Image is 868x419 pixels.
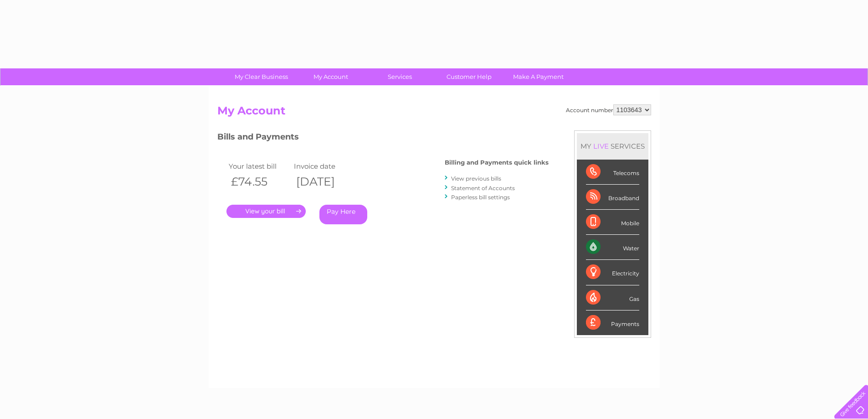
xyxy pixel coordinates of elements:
a: Paperless bill settings [451,194,510,201]
div: MY SERVICES [577,133,648,159]
div: Electricity [586,260,639,285]
a: Services [362,68,437,85]
div: Broadband [586,185,639,210]
h3: Bills and Payments [217,130,549,146]
a: . [226,205,306,218]
div: Account number [566,104,651,115]
h4: Billing and Payments quick links [445,159,549,166]
a: My Clear Business [224,68,299,85]
h2: My Account [217,104,651,122]
div: Payments [586,310,639,335]
th: [DATE] [292,172,357,191]
td: Invoice date [292,160,357,172]
a: Statement of Accounts [451,185,515,191]
div: Gas [586,285,639,310]
a: Make A Payment [501,68,576,85]
a: View previous bills [451,175,501,182]
td: Your latest bill [226,160,292,172]
a: Pay Here [319,205,367,224]
div: Telecoms [586,160,639,185]
div: Mobile [586,210,639,235]
a: My Account [293,68,368,85]
div: LIVE [591,142,611,150]
th: £74.55 [226,172,292,191]
a: Customer Help [431,68,507,85]
div: Water [586,235,639,260]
